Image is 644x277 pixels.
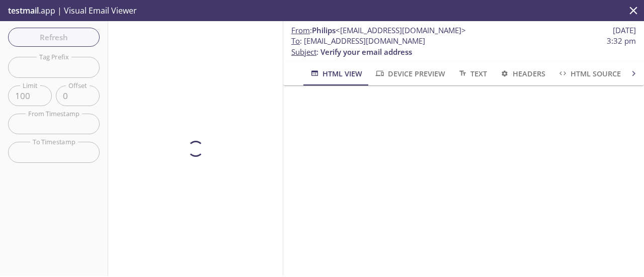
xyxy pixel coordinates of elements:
span: To [291,36,300,46]
p: : [291,36,636,57]
span: HTML Source [557,67,621,80]
span: 3:32 pm [607,36,636,46]
span: Subject [291,47,316,57]
span: <[EMAIL_ADDRESS][DOMAIN_NAME]> [336,25,466,35]
span: testmail [8,5,39,16]
span: Text [457,67,487,80]
span: [DATE] [613,25,636,36]
span: Philips [312,25,336,35]
span: From [291,25,310,35]
span: HTML View [309,67,362,80]
span: Device Preview [374,67,445,80]
span: : [291,25,466,36]
span: Verify your email address [320,47,412,57]
span: Headers [499,67,545,80]
span: : [EMAIL_ADDRESS][DOMAIN_NAME] [291,36,425,46]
